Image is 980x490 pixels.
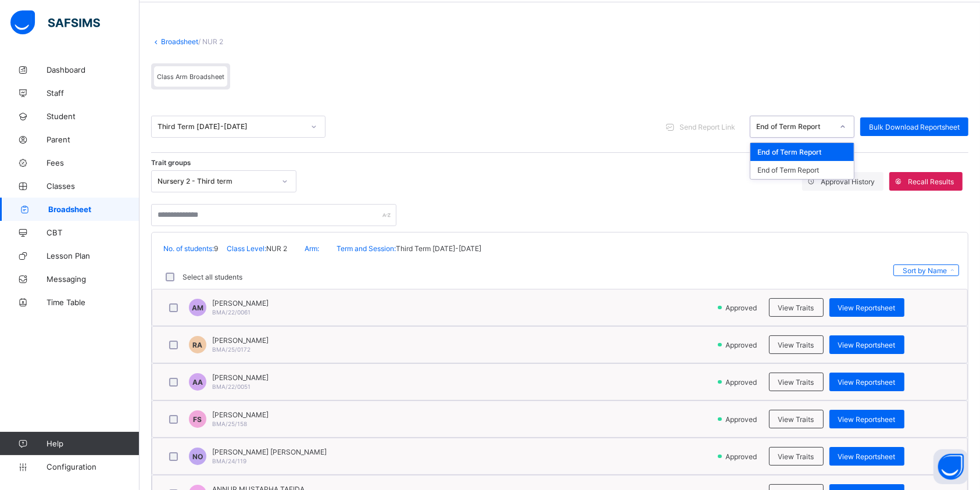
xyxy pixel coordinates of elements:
[305,244,319,253] span: Arm:
[192,303,203,312] span: AM
[908,177,954,186] span: Recall Results
[750,161,854,179] div: End of Term Report
[838,303,896,312] span: View Reportsheet
[47,65,140,74] span: Dashboard
[266,244,287,253] span: NUR 2
[10,10,100,35] img: safsims
[212,299,269,307] span: [PERSON_NAME]
[47,112,140,121] span: Student
[161,37,198,46] a: Broadsheet
[778,378,814,387] span: View Traits
[725,378,761,387] span: Approved
[151,159,191,167] span: Trait groups
[778,341,814,349] span: View Traits
[47,462,139,471] span: Configuration
[183,273,242,281] label: Select all students
[198,37,223,46] span: / NUR 2
[212,373,269,382] span: [PERSON_NAME]
[214,244,218,253] span: 9
[194,415,202,424] span: FS
[725,452,761,461] span: Approved
[212,457,246,464] span: BMA/24/119
[157,73,224,81] span: Class Arm Broadsheet
[396,244,481,253] span: Third Term [DATE]-[DATE]
[47,439,139,448] span: Help
[192,452,203,461] span: NO
[212,309,251,316] span: BMA/22/0061
[821,177,875,186] span: Approval History
[47,88,140,98] span: Staff
[47,251,140,260] span: Lesson Plan
[158,123,304,131] div: Third Term [DATE]-[DATE]
[838,378,896,387] span: View Reportsheet
[227,244,266,253] span: Class Level:
[933,449,968,484] button: Open asap
[903,266,947,275] span: Sort by Name
[47,274,140,284] span: Messaging
[212,448,327,456] span: [PERSON_NAME] [PERSON_NAME]
[838,341,896,349] span: View Reportsheet
[212,336,269,345] span: [PERSON_NAME]
[158,177,275,186] div: Nursery 2 - Third term
[193,341,203,349] span: RA
[163,244,214,253] span: No. of students:
[679,123,735,131] span: Send Report Link
[756,123,833,131] div: End of Term Report
[869,123,960,131] span: Bulk Download Reportsheet
[47,135,140,144] span: Parent
[212,346,251,353] span: BMA/25/0172
[192,378,203,387] span: AA
[47,298,140,307] span: Time Table
[838,452,896,461] span: View Reportsheet
[337,244,396,253] span: Term and Session:
[778,415,814,424] span: View Traits
[48,205,140,214] span: Broadsheet
[725,303,761,312] span: Approved
[838,415,896,424] span: View Reportsheet
[212,383,251,390] span: BMA/22/0051
[725,341,761,349] span: Approved
[47,158,140,167] span: Fees
[47,228,140,237] span: CBT
[778,452,814,461] span: View Traits
[778,303,814,312] span: View Traits
[212,410,269,419] span: [PERSON_NAME]
[725,415,761,424] span: Approved
[750,143,854,161] div: End of Term Report
[47,181,140,191] span: Classes
[212,420,247,427] span: BMA/25/158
